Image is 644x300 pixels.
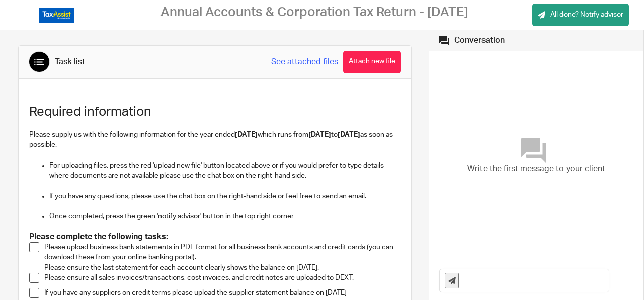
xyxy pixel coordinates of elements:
p: Once completed, press the green 'notify advisor' button in the top right corner [49,211,400,221]
strong: [DATE] [338,131,360,138]
span: All done? Notify advisor [550,10,623,20]
p: If you have any questions, please use the chat box on the right-hand side or feel free to send an... [49,191,400,201]
strong: [DATE] [308,131,331,138]
p: Please ensure all sales invoices/transactions, cost invoices, and credit notes are uploaded to DEXT. [44,273,400,283]
p: Please upload business bank statements in PDF format for all business bank accounts and credit ca... [44,242,400,263]
button: Attach new file [343,51,401,73]
h2: Annual Accounts & Corporation Tax Return - [DATE] [160,5,468,20]
strong: [DATE] [235,131,258,138]
p: Please supply us with the following information for the year ended which runs from to as soon as ... [29,130,400,151]
h1: Required information [29,104,400,120]
p: For uploading files, press the red 'upload new file' button located above or if you would prefer ... [49,161,400,181]
div: Conversation [454,35,505,46]
span: Write the first message to your client [467,163,605,175]
div: Task list [55,57,85,67]
p: If you have any suppliers on credit terms please upload the supplier statement balance on [DATE] [44,288,400,298]
p: Please ensure the last statement for each account clearly shows the balance on [DATE]. [44,263,400,273]
img: Logo_TaxAssistAccountants_FullColour_RGB.png [39,8,74,23]
strong: Please complete the following tasks: [29,233,168,241]
a: All done? Notify advisor [532,4,629,26]
a: See attached files [271,56,338,68]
